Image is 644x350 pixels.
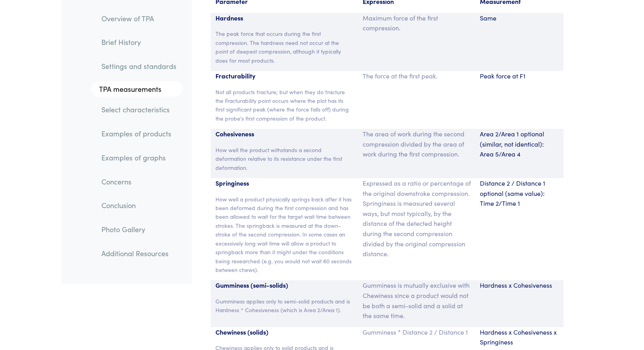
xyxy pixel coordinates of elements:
p: Hardness [215,13,353,23]
p: Expressed as a ratio or percentage of the original downstroke compression. Springiness is measure... [363,178,471,259]
p: Not all products fracture; but when they do fracture the Fracturability point occurs where the pl... [215,87,353,123]
p: Gumminess (semi-solids) [215,280,353,290]
p: Fracturability [215,71,353,81]
p: The area of work during the second compression divided by the area of work during the first compr... [363,129,471,159]
a: Brief History [95,34,183,52]
p: How well the product withstands a second deformation relative to its resistance under the first d... [215,145,353,172]
p: Maximum force of the first compression. [363,13,471,33]
a: Overview of TPA [95,9,183,28]
p: Gumminess is mutually exclusive with Chewiness since a product would not be both a semi-solid and... [363,280,471,320]
p: Cohesiveness [215,129,353,139]
p: The peak force that occurs during the first compression. The hardness need not occur at the point... [215,29,353,65]
a: Examples of graphs [95,149,183,167]
p: How well a product physically springs back after it has been deformed during the first compressio... [215,195,353,274]
p: Same [480,13,559,23]
a: Concerns [95,173,183,191]
p: Hardness x Cohesiveness x Springiness [480,327,559,347]
a: Photo Gallery [95,220,183,238]
a: Settings and standards [95,57,183,75]
p: Peak force at F1 [480,71,559,81]
a: TPA measurements [91,81,183,97]
p: Area 2/Area 1 optional (similar, not identical): Area 5/Area 4 [480,129,559,159]
a: Examples of products [95,125,183,143]
p: Hardness x Cohesiveness [480,280,559,290]
p: Distance 2 / Distance 1 optional (same value): Time 2/Time 1 [480,178,559,209]
a: Additional Resources [95,244,183,262]
p: Gumminess * Distance 2 / Distance 1 [363,327,471,337]
p: Chewiness (solids) [215,327,353,337]
a: Select characteristics [95,101,183,119]
p: Springiness [215,178,353,188]
p: The force at the first peak. [363,71,471,81]
a: Conclusion [95,197,183,215]
p: Gumminess applies only to semi-solid products and is Hardness * Cohesiveness (which is Area 2/Are... [215,297,353,315]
